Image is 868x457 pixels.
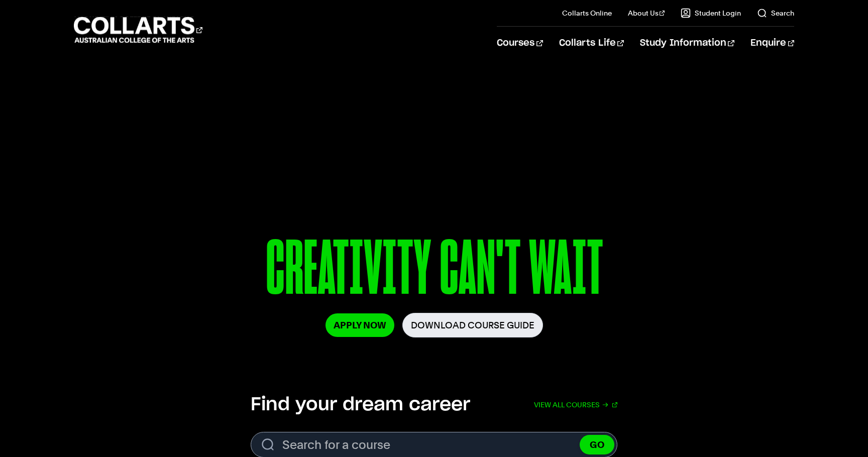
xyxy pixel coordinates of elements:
a: Student Login [681,8,741,18]
p: CREATIVITY CAN'T WAIT [146,230,722,313]
a: View all courses [534,394,617,416]
a: Enquire [750,27,794,60]
button: GO [580,435,614,454]
a: Apply Now [325,313,394,337]
div: Go to homepage [74,16,202,44]
a: Collarts Online [562,8,612,18]
a: About Us [628,8,665,18]
a: Search [757,8,794,18]
a: Courses [497,27,542,60]
a: Download Course Guide [402,313,543,337]
a: Study Information [640,27,734,60]
h2: Find your dream career [251,394,470,416]
a: Collarts Life [559,27,624,60]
